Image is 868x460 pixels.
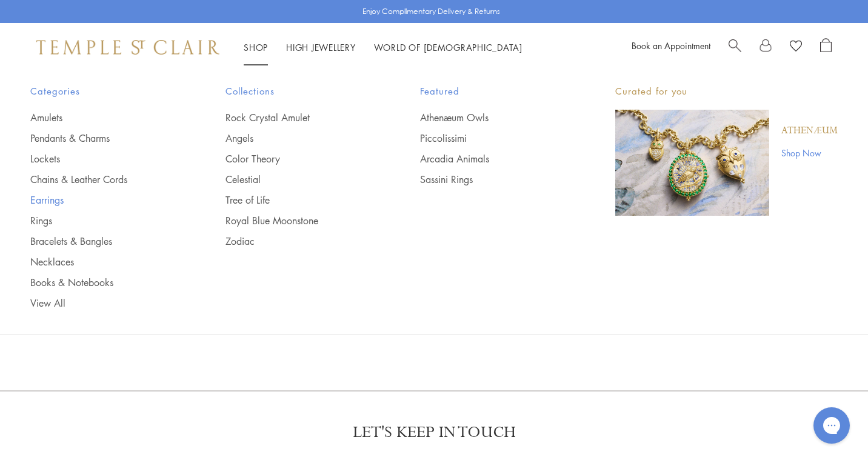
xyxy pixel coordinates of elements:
a: Shop Now [781,146,838,159]
a: Amulets [30,111,177,124]
a: High JewelleryHigh Jewellery [286,41,356,53]
a: Search [729,38,741,56]
a: Lockets [30,152,177,165]
a: Celestial [225,173,372,186]
a: Piccolissimi [420,132,567,145]
p: LET'S KEEP IN TOUCH [353,422,516,443]
a: Rings [30,214,177,227]
a: Bracelets & Bangles [30,235,177,248]
a: Sassini Rings [420,173,567,186]
a: Athenæum Owls [420,111,567,124]
a: Color Theory [225,152,372,165]
a: View Wishlist [790,38,802,56]
img: Temple St. Clair [36,40,219,55]
a: Rock Crystal Amulet [225,111,372,124]
a: Books & Notebooks [30,276,177,289]
a: Chains & Leather Cords [30,173,177,186]
nav: Main navigation [244,40,522,55]
a: View All [30,296,177,310]
a: Tree of Life [225,193,372,207]
span: Categories [30,84,177,99]
a: ShopShop [244,41,268,53]
a: World of [DEMOGRAPHIC_DATA]World of [DEMOGRAPHIC_DATA] [374,41,522,53]
p: Curated for you [615,84,838,99]
a: Zodiac [225,235,372,248]
a: Pendants & Charms [30,132,177,145]
a: Book an Appointment [632,39,710,52]
a: Earrings [30,193,177,207]
a: Arcadia Animals [420,152,567,165]
span: Collections [225,84,372,99]
a: Angels [225,132,372,145]
a: Athenæum [781,124,838,138]
iframe: Gorgias live chat messenger [807,403,856,448]
p: Enjoy Complimentary Delivery & Returns [362,5,500,18]
a: Necklaces [30,255,177,268]
span: Featured [420,84,567,99]
a: Open Shopping Bag [820,38,832,56]
a: Royal Blue Moonstone [225,214,372,227]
